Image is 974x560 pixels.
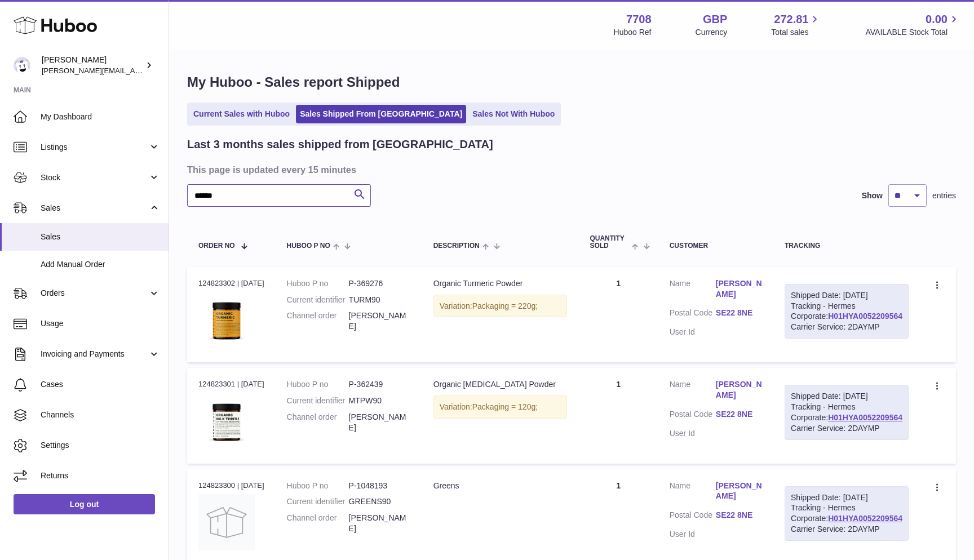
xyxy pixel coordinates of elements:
[828,413,902,422] a: H01HYA0052209564
[287,242,330,250] span: Huboo P no
[433,242,480,250] span: Description
[287,496,349,507] dt: Current identifier
[785,385,909,440] div: Tracking - Hermes Corporate:
[614,27,652,38] div: Huboo Ref
[198,278,264,288] div: 124823302 | [DATE]
[349,481,411,491] dd: P-1048193
[862,190,883,201] label: Show
[590,235,629,250] span: Quantity Sold
[349,278,411,289] dd: P-369276
[670,242,762,250] div: Customer
[865,12,960,38] a: 0.00 AVAILABLE Stock Total
[287,513,349,534] dt: Channel order
[785,284,909,339] div: Tracking - Hermes Corporate:
[189,105,294,123] a: Current Sales with Huboo
[716,409,762,420] a: SE22 8NE
[791,492,902,503] div: Shipped Date: [DATE]
[296,105,466,123] a: Sales Shipped From [GEOGRAPHIC_DATA]
[198,494,255,550] img: no-photo.jpg
[626,12,652,27] strong: 7708
[349,496,411,507] dd: GREENS90
[433,395,568,419] div: Variation:
[771,12,821,38] a: 272.81 Total sales
[41,318,160,329] span: Usage
[578,267,658,362] td: 1
[791,290,902,301] div: Shipped Date: [DATE]
[41,470,160,481] span: Returns
[41,379,160,390] span: Cases
[716,379,762,401] a: [PERSON_NAME]
[349,295,411,305] dd: TURM90
[785,486,909,541] div: Tracking - Hermes Corporate:
[433,278,568,289] div: Organic Turmeric Powder
[198,292,255,348] img: 77081700557586.jpg
[716,278,762,300] a: [PERSON_NAME]
[670,278,716,303] dt: Name
[198,481,264,491] div: 124823300 | [DATE]
[349,310,411,332] dd: [PERSON_NAME]
[42,55,143,76] div: [PERSON_NAME]
[287,310,349,332] dt: Channel order
[785,242,909,250] div: Tracking
[703,12,727,27] strong: GBP
[287,278,349,289] dt: Huboo P no
[926,12,948,27] span: 0.00
[774,12,808,27] span: 272.81
[716,510,762,521] a: SE22 8NE
[771,27,821,38] span: Total sales
[41,440,160,451] span: Settings
[187,137,493,152] h2: Last 3 months sales shipped from [GEOGRAPHIC_DATA]
[828,514,902,523] a: H01HYA0052209564
[41,203,148,214] span: Sales
[41,142,148,153] span: Listings
[198,242,235,250] span: Order No
[791,391,902,402] div: Shipped Date: [DATE]
[791,524,902,535] div: Carrier Service: 2DAYMP
[41,259,160,270] span: Add Manual Order
[41,172,148,183] span: Stock
[433,295,568,318] div: Variation:
[865,27,960,38] span: AVAILABLE Stock Total
[468,105,559,123] a: Sales Not With Huboo
[433,481,568,491] div: Greens
[349,379,411,390] dd: P-362439
[670,409,716,423] dt: Postal Code
[41,232,160,242] span: Sales
[670,428,716,439] dt: User Id
[791,423,902,434] div: Carrier Service: 2DAYMP
[716,481,762,502] a: [PERSON_NAME]
[670,379,716,403] dt: Name
[187,163,953,176] h3: This page is updated every 15 minutes
[187,73,956,91] h1: My Huboo - Sales report Shipped
[670,481,716,505] dt: Name
[287,481,349,491] dt: Huboo P no
[287,295,349,305] dt: Current identifier
[14,494,155,514] a: Log out
[828,312,902,321] a: H01HYA0052209564
[198,393,255,450] img: 77081700557599.jpg
[14,57,30,74] img: victor@erbology.co
[670,308,716,321] dt: Postal Code
[349,412,411,433] dd: [PERSON_NAME]
[433,379,568,390] div: Organic [MEDICAL_DATA] Powder
[696,27,728,38] div: Currency
[287,412,349,433] dt: Channel order
[472,402,538,411] span: Packaging = 120g;
[670,529,716,540] dt: User Id
[41,410,160,420] span: Channels
[932,190,956,201] span: entries
[287,379,349,390] dt: Huboo P no
[41,288,148,299] span: Orders
[198,379,264,389] div: 124823301 | [DATE]
[670,510,716,523] dt: Postal Code
[716,308,762,318] a: SE22 8NE
[349,395,411,406] dd: MTPW90
[287,395,349,406] dt: Current identifier
[41,112,160,122] span: My Dashboard
[791,322,902,332] div: Carrier Service: 2DAYMP
[472,301,538,310] span: Packaging = 220g;
[349,513,411,534] dd: [PERSON_NAME]
[670,327,716,337] dt: User Id
[578,368,658,463] td: 1
[42,66,226,75] span: [PERSON_NAME][EMAIL_ADDRESS][DOMAIN_NAME]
